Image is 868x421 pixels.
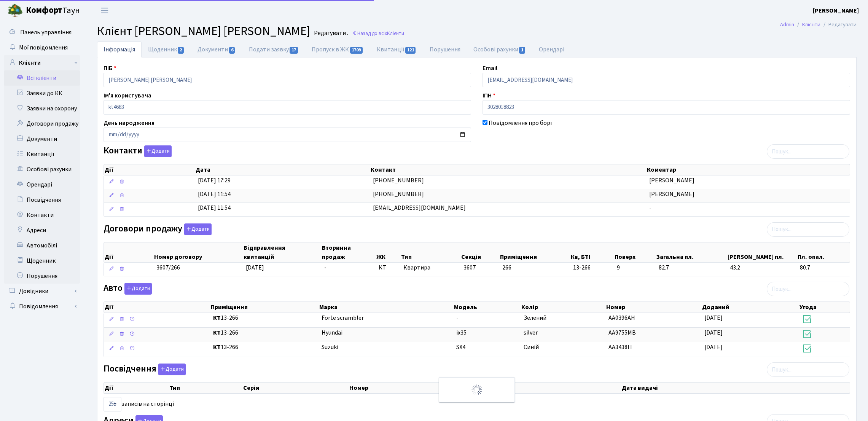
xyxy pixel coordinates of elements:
[242,383,349,393] th: Серія
[704,314,723,322] span: [DATE]
[4,116,80,131] a: Договори продажу
[379,263,397,272] span: КТ
[322,314,364,322] span: Forte scrambler
[20,28,72,37] span: Панель управління
[242,41,305,57] a: Подати заявку
[370,164,646,175] th: Контакт
[820,21,857,29] li: Редагувати
[321,242,376,262] th: Вторинна продаж
[26,4,62,16] b: Комфорт
[608,314,635,322] span: АА0396АН
[26,4,80,17] span: Таун
[767,144,849,159] input: Пошук...
[502,263,511,272] span: 266
[352,30,404,37] a: Назад до всіхКлієнти
[4,40,80,55] a: Мої повідомлення
[608,343,633,351] span: АА3438ІТ
[499,242,570,262] th: Приміщення
[614,242,655,262] th: Поверх
[456,329,467,337] span: ix35
[767,222,849,237] input: Пошук...
[4,162,80,177] a: Особові рахунки
[400,242,461,262] th: Тип
[701,302,799,313] th: Доданий
[210,302,319,313] th: Приміщення
[797,242,850,262] th: Пл. опал.
[169,383,242,393] th: Тип
[312,30,348,37] small: Редагувати .
[730,263,794,272] span: 43.2
[370,41,423,57] a: Квитанції
[649,204,651,212] span: -
[727,242,797,262] th: [PERSON_NAME] пл.
[104,283,152,295] label: Авто
[376,242,400,262] th: ЖК
[104,91,151,100] label: Ім'я користувача
[4,86,80,101] a: Заявки до КК
[373,176,424,185] span: [PHONE_NUMBER]
[489,118,553,128] label: Повідомлення про борг
[483,64,497,73] label: Email
[213,329,315,337] span: 13-266
[229,47,235,54] span: 6
[213,343,221,351] b: КТ
[104,242,153,262] th: Дії
[184,223,212,235] button: Договори продажу
[104,397,121,411] select: записів на сторінці
[4,284,80,299] a: Довідники
[349,383,473,393] th: Номер
[213,343,315,352] span: 13-266
[4,268,80,284] a: Порушення
[104,302,210,313] th: Дії
[104,118,154,128] label: День народження
[570,242,614,262] th: Кв, БТІ
[243,242,321,262] th: Відправлення квитанцій
[473,383,621,393] th: Видано
[704,329,723,337] span: [DATE]
[656,242,727,262] th: Загальна пл.
[813,6,859,15] b: [PERSON_NAME]
[198,204,231,212] span: [DATE] 11:54
[95,4,114,17] button: Переключити навігацію
[322,343,338,351] span: Suzuki
[4,238,80,253] a: Автомобілі
[608,329,636,337] span: АА9755МВ
[8,3,23,18] img: logo.png
[305,41,370,57] a: Пропуск в ЖК
[471,384,483,396] img: Обробка...
[213,314,315,322] span: 13-266
[156,263,180,272] span: 3607/266
[142,41,191,57] a: Щоденник
[767,362,849,377] input: Пошук...
[4,253,80,268] a: Щоденник
[178,47,184,54] span: 2
[456,343,465,351] span: SX4
[767,282,849,296] input: Пошук...
[4,147,80,162] a: Квитанції
[198,176,231,185] span: [DATE] 17:29
[104,223,212,235] label: Договори продажу
[104,64,116,73] label: ПІБ
[704,343,723,351] span: [DATE]
[97,41,142,57] a: Інформація
[246,263,264,272] span: [DATE]
[123,282,152,295] a: Додати
[373,190,424,198] span: [PHONE_NUMBER]
[605,302,701,313] th: Номер
[4,223,80,238] a: Адреси
[460,242,499,262] th: Секція
[97,22,310,40] span: Клієнт [PERSON_NAME] [PERSON_NAME]
[800,263,847,272] span: 80.7
[4,70,80,86] a: Всі клієнти
[405,47,416,54] span: 121
[156,362,186,376] a: Додати
[198,190,231,198] span: [DATE] 11:54
[802,21,820,29] a: Клієнти
[524,329,538,337] span: silver
[191,41,242,57] a: Документи
[142,144,172,158] a: Додати
[519,47,525,54] span: 1
[799,302,850,313] th: Угода
[213,329,221,337] b: КТ
[4,192,80,207] a: Посвідчення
